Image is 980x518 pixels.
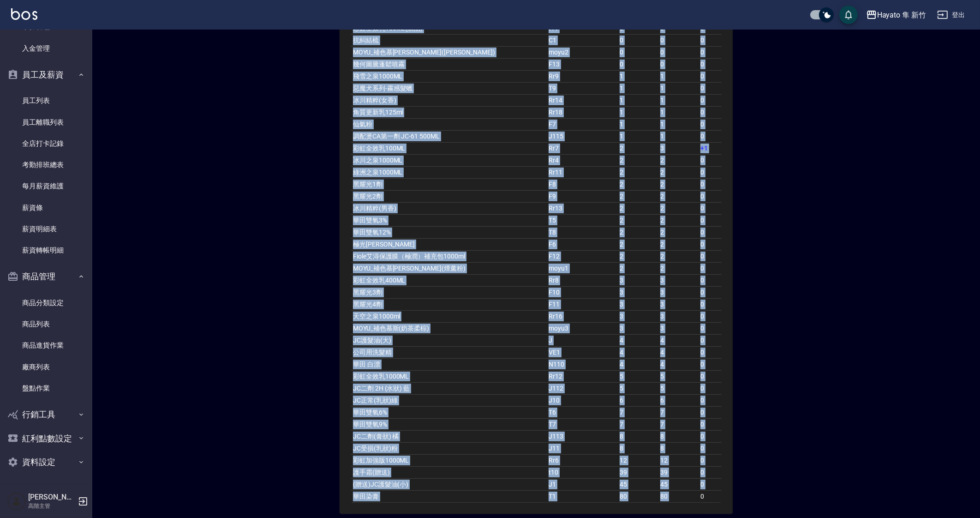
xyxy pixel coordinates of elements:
[351,346,546,358] td: 公司用洗髮精
[658,238,699,250] td: 2
[658,334,699,346] td: 4
[658,202,699,214] td: 2
[658,214,699,226] td: 2
[351,178,546,190] td: 黑耀光1劑
[617,178,658,190] td: 2
[351,46,546,58] td: MOYU_補色慕[PERSON_NAME]([PERSON_NAME])
[617,466,658,478] td: 39
[658,142,699,154] td: 3
[617,274,658,286] td: 3
[351,262,546,274] td: MOYU_補色慕[PERSON_NAME](煙薰粉)
[546,142,617,154] td: Rr7
[546,418,617,430] td: T7
[617,226,658,238] td: 2
[698,310,722,322] td: 0
[351,454,546,466] td: 彩虹加強版1000ML
[546,70,617,82] td: Rr9
[658,478,699,490] td: 45
[698,262,722,274] td: 0
[698,154,722,166] td: 0
[658,454,699,466] td: 12
[351,430,546,442] td: JC二劑(膏狀) 橘
[698,418,722,430] td: 0
[4,133,89,154] a: 全店打卡記錄
[698,214,722,226] td: 0
[4,450,89,474] button: 資料設定
[617,214,658,226] td: 2
[617,154,658,166] td: 2
[351,70,546,82] td: 飛雪之泉1000ML
[617,166,658,178] td: 2
[658,370,699,382] td: 5
[658,490,699,502] td: 80
[351,418,546,430] td: 華田雙氧9%
[351,298,546,310] td: 黑耀光4劑
[4,175,89,197] a: 每月薪資維護
[658,430,699,442] td: 8
[658,406,699,418] td: 7
[617,418,658,430] td: 7
[862,6,930,24] button: Hayato 隼 新竹
[546,214,617,226] td: T5
[546,382,617,394] td: J112
[351,130,546,142] td: 調配燙CA第一劑 JC-61 500ML
[617,370,658,382] td: 5
[698,454,722,466] td: 0
[351,442,546,454] td: JC受損(乳狀)粉
[351,490,546,502] td: 華田染膏
[698,70,722,82] td: 0
[698,286,722,298] td: 0
[4,90,89,111] a: 員工列表
[658,298,699,310] td: 3
[546,82,617,94] td: T9
[4,218,89,240] a: 薪資明細表
[546,58,617,70] td: F13
[617,46,658,58] td: 0
[546,298,617,310] td: F11
[877,9,926,21] div: Hayato 隼 新竹
[658,178,699,190] td: 2
[658,106,699,118] td: 1
[546,274,617,286] td: Rr8
[658,70,699,82] td: 1
[658,310,699,322] td: 3
[546,490,617,502] td: T1
[4,240,89,261] a: 薪資轉帳明細
[658,382,699,394] td: 5
[698,202,722,214] td: 0
[617,358,658,370] td: 4
[546,226,617,238] td: T8
[698,334,722,346] td: 0
[546,178,617,190] td: F8
[546,118,617,130] td: F7
[617,382,658,394] td: 5
[351,238,546,250] td: 極光[PERSON_NAME]
[698,118,722,130] td: 0
[698,346,722,358] td: 0
[658,94,699,106] td: 1
[4,313,89,335] a: 商品列表
[351,250,546,262] td: Fiole艾淂保護膜（極潤）補充包1000ml
[4,356,89,378] a: 廠商列表
[546,130,617,142] td: J115
[933,6,969,24] button: 登出
[351,94,546,106] td: 冰川精粹(女香)
[700,145,708,152] span: +1
[839,6,858,24] button: save
[617,130,658,142] td: 1
[617,430,658,442] td: 8
[351,34,546,46] td: 抗糾結梳
[698,178,722,190] td: 0
[546,46,617,58] td: moyu2
[698,430,722,442] td: 0
[617,394,658,406] td: 6
[546,358,617,370] td: N110
[351,334,546,346] td: JC護髮油(大)
[617,142,658,154] td: 2
[698,466,722,478] td: 0
[698,298,722,310] td: 0
[351,394,546,406] td: JC正常(乳狀)綠
[658,418,699,430] td: 7
[546,478,617,490] td: J1
[546,394,617,406] td: J10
